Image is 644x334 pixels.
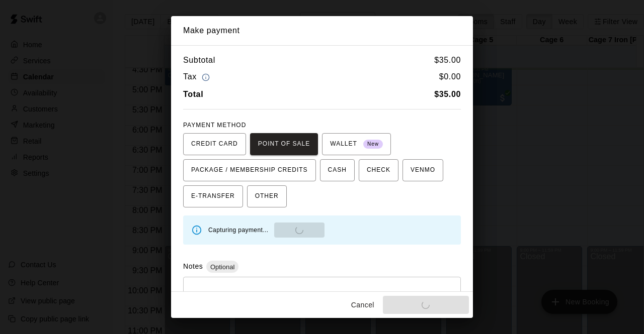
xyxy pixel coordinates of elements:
[434,90,461,98] b: $ 35.00
[411,162,435,178] span: VENMO
[347,296,379,314] button: Cancel
[183,122,246,129] span: PAYMENT METHOD
[191,136,238,152] span: CREDIT CARD
[171,16,473,45] h2: Make payment
[255,188,279,204] span: OTHER
[439,70,461,84] h6: $ 0.00
[183,185,243,207] button: E-TRANSFER
[183,262,203,270] label: Notes
[434,54,461,67] h6: $ 35.00
[322,133,391,155] button: WALLET New
[183,90,203,98] b: Total
[183,70,212,84] h6: Tax
[330,136,383,152] span: WALLET
[328,162,347,178] span: CASH
[208,227,268,234] span: Capturing payment...
[206,263,238,271] span: Optional
[183,54,215,67] h6: Subtotal
[183,133,246,155] button: CREDIT CARD
[250,133,318,155] button: POINT OF SALE
[359,159,398,181] button: CHECK
[191,188,235,204] span: E-TRANSFER
[320,159,355,181] button: CASH
[258,136,310,152] span: POINT OF SALE
[183,159,316,181] button: PACKAGE / MEMBERSHIP CREDITS
[247,185,287,207] button: OTHER
[363,138,383,151] span: New
[403,159,443,181] button: VENMO
[191,162,308,178] span: PACKAGE / MEMBERSHIP CREDITS
[367,162,390,178] span: CHECK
